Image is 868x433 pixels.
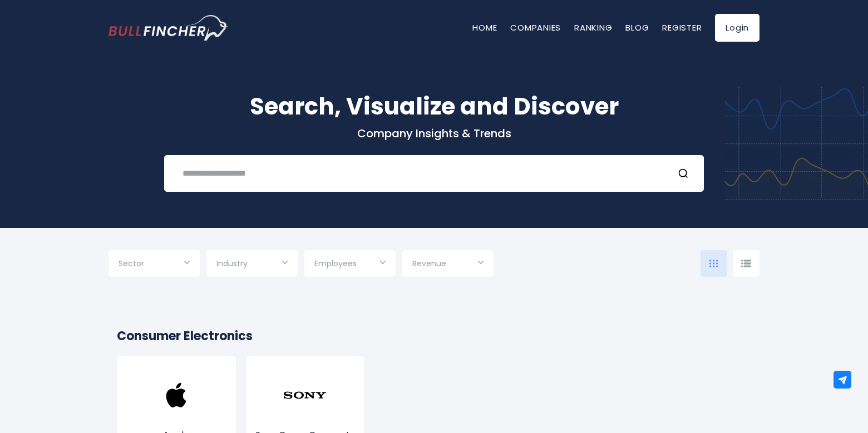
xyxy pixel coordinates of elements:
img: icon-comp-grid.svg [709,260,718,267]
input: Selection [216,255,288,275]
a: Companies [510,22,561,33]
h1: Search, Visualize and Discover [108,89,759,124]
img: icon-comp-list-view.svg [741,260,751,267]
img: AAPL.png [154,373,199,417]
img: SONY.png [283,373,327,417]
a: Ranking [574,22,612,33]
input: Selection [119,255,190,275]
p: Company Insights & Trends [108,126,759,141]
span: Employees [314,258,357,268]
button: Search [678,166,692,181]
h2: Consumer Electronics [117,327,751,345]
a: Login [715,14,759,42]
span: Revenue [412,258,446,268]
a: Home [472,22,497,33]
input: Selection [314,255,386,275]
a: Register [662,22,702,33]
a: Go to homepage [108,15,228,41]
input: Selection [412,255,484,275]
img: Bullfincher logo [108,15,229,41]
span: Sector [119,258,144,268]
a: Blog [625,22,649,33]
span: Industry [216,258,248,268]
